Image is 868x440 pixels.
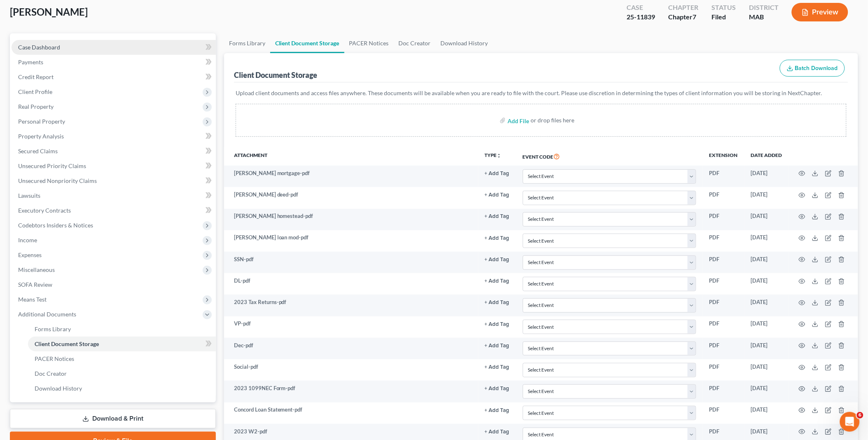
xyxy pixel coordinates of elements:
td: PDF [703,273,744,295]
td: [DATE] [744,359,789,381]
td: [PERSON_NAME] loan mod-pdf [224,230,478,252]
span: Secured Claims [18,147,58,154]
i: unfold_more [497,153,502,158]
div: Status [711,3,736,12]
button: + Add Tag [485,429,510,435]
td: [DATE] [744,209,789,230]
a: Lawsuits [12,188,216,203]
button: Batch Download [780,60,845,77]
td: SSN-pdf [224,252,478,273]
td: PDF [703,381,744,402]
td: PDF [703,359,744,381]
span: 7 [693,13,696,21]
a: Client Document Storage [28,337,216,351]
td: PDF [703,230,744,252]
span: Income [18,236,37,243]
button: + Add Tag [485,365,510,370]
button: + Add Tag [485,236,510,241]
td: Concord Loan Statement-pdf [224,403,478,424]
button: + Add Tag [485,343,510,349]
td: [DATE] [744,403,789,424]
button: + Add Tag [485,386,510,391]
span: Expenses [18,251,42,258]
div: Filed [711,12,736,22]
th: Extension [703,147,744,166]
th: Date added [744,147,789,166]
span: Forms Library [35,325,71,332]
td: [DATE] [744,316,789,338]
span: [PERSON_NAME] [10,6,88,18]
td: [PERSON_NAME] mortgage-pdf [224,166,478,187]
div: Case [627,3,655,12]
div: 25-11839 [627,12,655,22]
a: Download & Print [10,409,216,428]
span: Payments [18,59,43,66]
td: PDF [703,252,744,273]
td: 2023 Tax Returns-pdf [224,295,478,316]
a: Secured Claims [12,144,216,159]
th: Attachment [224,147,478,166]
a: + Add Tag [485,363,510,371]
span: Real Property [18,103,54,110]
div: Chapter [668,3,698,12]
span: Property Analysis [18,133,64,140]
a: + Add Tag [485,298,510,306]
span: Personal Property [18,118,65,125]
a: + Add Tag [485,169,510,177]
td: [DATE] [744,252,789,273]
td: [DATE] [744,381,789,402]
td: VP-pdf [224,316,478,338]
span: Unsecured Priority Claims [18,162,86,169]
a: Forms Library [224,33,270,53]
button: + Add Tag [485,279,510,284]
span: Executory Contracts [18,207,71,214]
a: Unsecured Priority Claims [12,159,216,173]
td: [DATE] [744,338,789,359]
a: Payments [12,55,216,70]
td: PDF [703,295,744,316]
span: Doc Creator [35,370,67,377]
a: Doc Creator [394,33,436,53]
div: MAB [749,12,779,22]
span: Client Profile [18,88,52,95]
td: Social-pdf [224,359,478,381]
button: + Add Tag [485,171,510,176]
a: Property Analysis [12,129,216,144]
span: PACER Notices [35,355,74,362]
td: 2023 1099NEC Form-pdf [224,381,478,402]
a: + Add Tag [485,384,510,392]
a: + Add Tag [485,320,510,328]
td: [DATE] [744,187,789,208]
td: [DATE] [744,230,789,252]
a: + Add Tag [485,212,510,220]
button: + Add Tag [485,300,510,305]
button: + Add Tag [485,214,510,219]
a: Forms Library [28,322,216,337]
span: Batch Download [795,65,838,72]
a: + Add Tag [485,234,510,241]
a: + Add Tag [485,406,510,414]
span: Means Test [18,296,47,303]
p: Upload client documents and access files anywhere. These documents will be available when you are... [236,89,847,97]
span: Unsecured Nonpriority Claims [18,177,97,184]
button: + Add Tag [485,192,510,198]
span: Credit Report [18,73,54,80]
a: Download History [436,33,493,53]
a: Client Document Storage [270,33,344,53]
a: Credit Report [12,70,216,84]
td: PDF [703,403,744,424]
div: Chapter [668,12,698,22]
a: + Add Tag [485,428,510,435]
span: Miscellaneous [18,266,55,273]
a: PACER Notices [28,351,216,366]
button: + Add Tag [485,257,510,262]
span: Additional Documents [18,311,76,318]
td: [DATE] [744,295,789,316]
span: 6 [857,412,863,419]
span: Case Dashboard [18,44,60,51]
td: PDF [703,187,744,208]
button: TYPEunfold_more [485,153,502,158]
a: PACER Notices [344,33,394,53]
th: Event Code [516,147,703,166]
a: Executory Contracts [12,203,216,218]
